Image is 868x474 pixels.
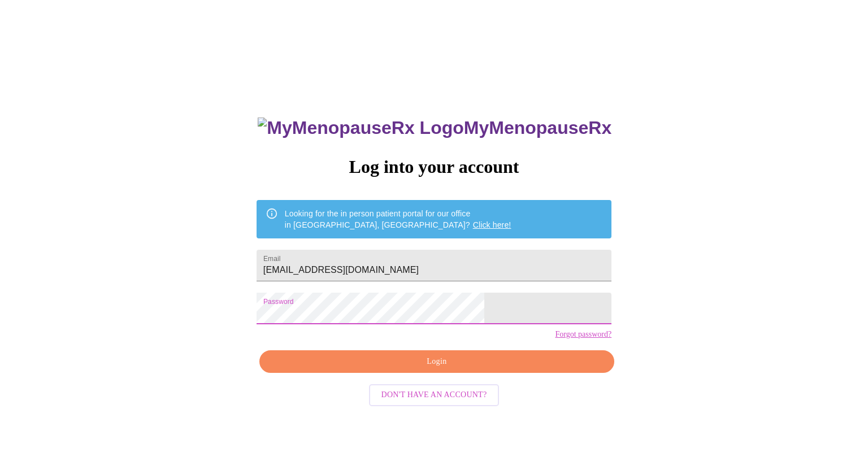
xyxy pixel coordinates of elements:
[473,220,511,229] a: Click here!
[555,330,611,339] a: Forgot password?
[258,118,611,138] h3: MyMenopauseRx
[259,350,614,373] button: Login
[369,384,500,406] button: Don't have an account?
[272,355,601,369] span: Login
[258,118,463,138] img: MyMenopauseRx Logo
[285,203,511,235] div: Looking for the in person patient portal for our office in [GEOGRAPHIC_DATA], [GEOGRAPHIC_DATA]?
[381,388,487,402] span: Don't have an account?
[366,389,502,399] a: Don't have an account?
[257,156,611,177] h3: Log into your account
